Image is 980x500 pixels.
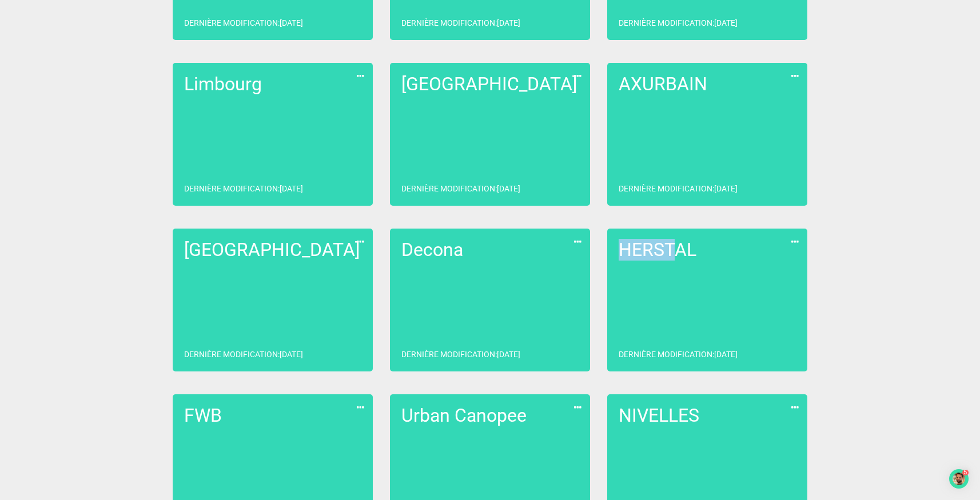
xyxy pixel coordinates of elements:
p: Dernière modification : [DATE] [184,349,303,360]
a: HERSTALDernière modification:[DATE] [607,229,807,371]
p: Dernière modification : [DATE] [619,183,738,194]
h2: Decona [401,240,579,260]
p: Dernière modification : [DATE] [184,183,303,194]
p: Dernière modification : [DATE] [401,349,520,360]
h2: HERSTAL [619,240,796,260]
div: Open Checklist, remaining modules: 5 [949,469,969,489]
p: Dernière modification : [DATE] [401,183,520,194]
a: [GEOGRAPHIC_DATA]Dernière modification:[DATE] [390,63,590,206]
a: AXURBAINDernière modification:[DATE] [607,63,807,206]
h2: Urban Canopee [401,406,579,426]
h2: [GEOGRAPHIC_DATA] [184,240,361,260]
h2: FWB [184,406,361,426]
p: Dernière modification : [DATE] [619,17,738,29]
button: launcher-image-alternative-text [949,469,969,489]
p: Dernière modification : [DATE] [619,349,738,360]
a: DeconaDernière modification:[DATE] [390,229,590,371]
h2: NIVELLES [619,406,796,426]
img: launcher-image-alternative-text [953,473,965,485]
h2: [GEOGRAPHIC_DATA] [401,74,579,94]
a: [GEOGRAPHIC_DATA]Dernière modification:[DATE] [173,229,373,371]
p: Dernière modification : [DATE] [184,17,303,29]
p: Dernière modification : [DATE] [401,17,520,29]
h2: Limbourg [184,74,361,94]
h2: AXURBAIN [619,74,796,94]
div: 5 [962,470,968,475]
a: LimbourgDernière modification:[DATE] [173,63,373,206]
